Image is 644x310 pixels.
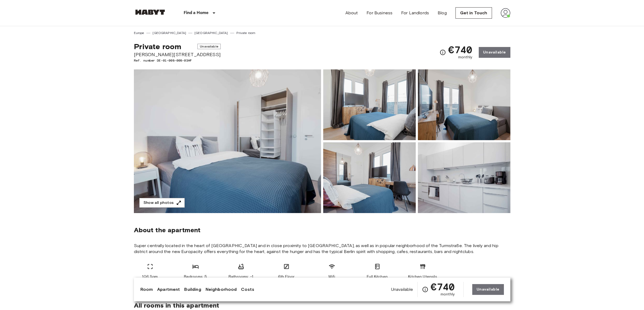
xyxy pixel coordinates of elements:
span: Bathrooms: -1 [229,274,253,279]
button: Show all photos [139,198,185,208]
span: 6th Floor [278,274,295,279]
a: About [345,10,358,16]
a: Building [184,286,201,293]
a: Apartment [157,286,180,293]
span: Kitchen Utensils [408,274,437,279]
svg: Check cost overview for full price breakdown. Please note that discounts apply to new joiners onl... [422,286,428,293]
img: Picture of unit DE-01-008-008-03HF [323,69,416,140]
img: avatar [501,8,510,18]
span: All rooms in this apartment [134,301,510,309]
a: Europe [134,31,144,35]
span: Full Kitchen [367,274,388,279]
span: monthly [458,55,472,60]
span: About the apartment [134,226,201,234]
img: Picture of unit DE-01-008-008-03HF [418,69,510,140]
img: Habyt [134,9,166,15]
a: Blog [438,10,447,16]
img: Picture of unit DE-01-008-008-03HF [418,142,510,213]
span: 106 Sqm [142,274,158,279]
span: Unavailable [197,44,221,49]
span: Bedrooms: 5 [184,274,207,279]
a: Costs [241,286,254,293]
span: Ref. number DE-01-008-008-03HF [134,58,221,63]
span: €740 [431,282,455,292]
span: Unavailable [391,287,413,292]
img: Picture of unit DE-01-008-008-03HF [323,142,416,213]
a: [GEOGRAPHIC_DATA] [194,31,228,35]
span: Super centrally located in the heart of [GEOGRAPHIC_DATA] and in close proximity to [GEOGRAPHIC_D... [134,243,510,255]
span: Wifi [328,274,335,279]
a: For Business [366,10,392,16]
a: Get in Touch [455,7,492,19]
span: Private room [134,42,181,51]
span: monthly [441,292,455,297]
svg: Check cost overview for full price breakdown. Please note that discounts apply to new joiners onl... [440,49,446,56]
a: [GEOGRAPHIC_DATA] [153,31,186,35]
a: Room [140,286,153,293]
a: Neighborhood [206,286,237,293]
img: Marketing picture of unit DE-01-008-008-03HF [134,69,321,213]
span: €740 [448,45,472,55]
a: For Landlords [401,10,429,16]
p: Find a Home [184,10,209,16]
span: [PERSON_NAME][STREET_ADDRESS] [134,51,221,58]
a: Private room [236,31,256,35]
